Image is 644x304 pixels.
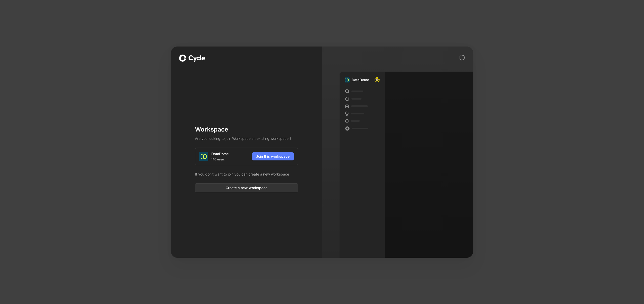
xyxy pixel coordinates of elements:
h1: Workspace [195,125,298,134]
span: Create a new workspace [199,185,294,191]
span: 110 users [211,157,225,162]
div: DataDome [211,151,229,157]
button: Create a new workspace [195,183,298,192]
button: Join this workspace [252,152,294,160]
img: logo [199,152,208,161]
img: 3681c01b-4521-4da1-bb35-4430ec53b48c.jpg [345,77,350,82]
h2: Are you looking to join Workspace an existing workspace ? [195,136,298,142]
img: avatar [375,78,379,82]
p: If you don't want to join you can create a new workspace [195,171,298,177]
span: Join this workspace [256,153,290,159]
div: DataDome [352,77,369,83]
